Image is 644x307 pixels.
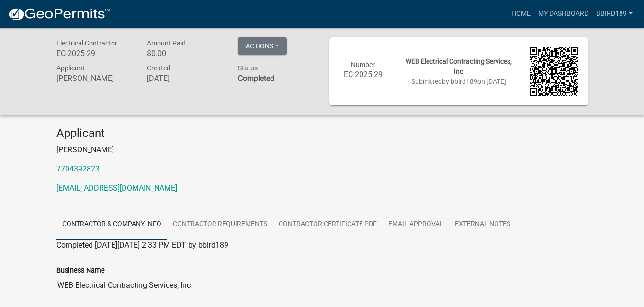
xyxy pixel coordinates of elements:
[56,74,133,83] h6: [PERSON_NAME]
[56,64,85,72] span: Applicant
[238,37,287,55] button: Actions
[592,5,636,23] a: bbird189
[56,267,105,274] label: Business Name
[383,209,449,240] a: Email Approval
[56,164,100,173] a: 7704392823
[56,183,177,193] a: [EMAIL_ADDRESS][DOMAIN_NAME]
[449,209,516,240] a: External Notes
[167,209,273,240] a: Contractor Requirements
[508,5,534,23] a: Home
[56,240,228,250] span: Completed [DATE][DATE] 2:33 PM EDT by bbird189
[442,78,477,85] span: by bbird189
[339,70,388,79] h6: EC-2025-29
[147,64,170,72] span: Created
[238,64,258,72] span: Status
[56,209,167,240] a: Contractor & Company Info
[351,61,375,68] span: Number
[411,78,506,85] span: Submitted on [DATE]
[56,126,588,140] h4: Applicant
[147,74,224,83] h6: [DATE]
[56,49,133,58] h6: EC-2025-29
[147,39,186,47] span: Amount Paid
[530,47,578,96] img: QR code
[534,5,592,23] a: My Dashboard
[56,144,588,156] p: [PERSON_NAME]
[147,49,224,58] h6: $0.00
[273,209,383,240] a: Contractor Certificate PDF
[56,39,117,47] span: Electrical Contractor
[406,57,512,75] span: WEB Electrical Contracting Services, Inc
[238,74,274,83] strong: Completed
